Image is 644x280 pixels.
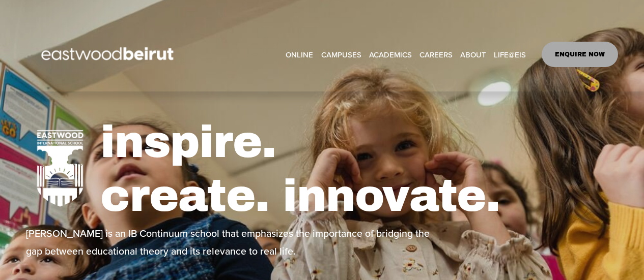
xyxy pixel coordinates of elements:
img: EastwoodIS Global Site [26,28,192,80]
span: ACADEMICS [369,48,412,61]
a: CAREERS [419,47,453,62]
h1: inspire. create. innovate. [100,115,618,223]
span: ABOUT [460,48,486,61]
a: folder dropdown [460,47,486,62]
a: folder dropdown [494,47,526,62]
a: folder dropdown [321,47,361,62]
span: LIFE@EIS [494,48,526,61]
p: [PERSON_NAME] is an IB Continuum school that emphasizes the importance of bridging the gap betwee... [26,225,444,261]
a: ENQUIRE NOW [542,42,619,67]
a: ONLINE [286,47,313,62]
span: CAMPUSES [321,48,361,61]
a: folder dropdown [369,47,412,62]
